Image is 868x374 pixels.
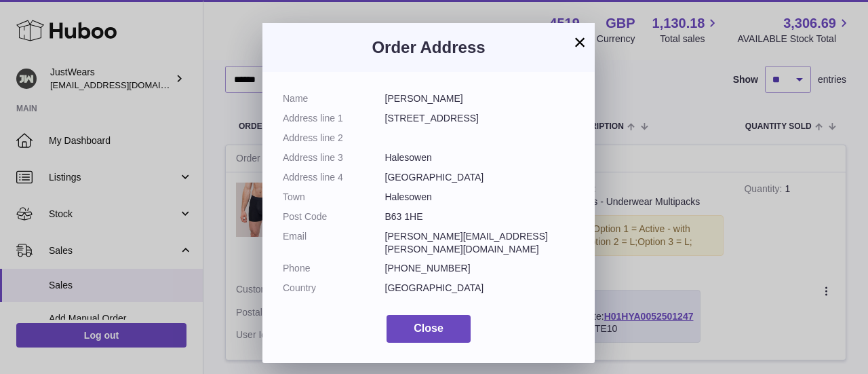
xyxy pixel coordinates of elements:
[385,151,575,164] dd: Halesowen
[283,151,385,164] dt: Address line 3
[385,92,575,105] dd: [PERSON_NAME]
[283,191,385,204] dt: Town
[283,112,385,125] dt: Address line 1
[283,171,385,184] dt: Address line 4
[283,210,385,223] dt: Post Code
[387,315,471,343] button: Close
[385,262,575,275] dd: [PHONE_NUMBER]
[385,210,575,223] dd: B63 1HE
[385,112,575,125] dd: [STREET_ADDRESS]
[385,191,575,204] dd: Halesowen
[572,34,588,50] button: ×
[283,92,385,105] dt: Name
[385,282,575,295] dd: [GEOGRAPHIC_DATA]
[283,230,385,256] dt: Email
[385,230,575,256] dd: [PERSON_NAME][EMAIL_ADDRESS][PERSON_NAME][DOMAIN_NAME]
[385,171,575,184] dd: [GEOGRAPHIC_DATA]
[283,262,385,275] dt: Phone
[414,322,443,334] span: Close
[283,282,385,295] dt: Country
[283,37,574,58] h3: Order Address
[283,132,385,145] dt: Address line 2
